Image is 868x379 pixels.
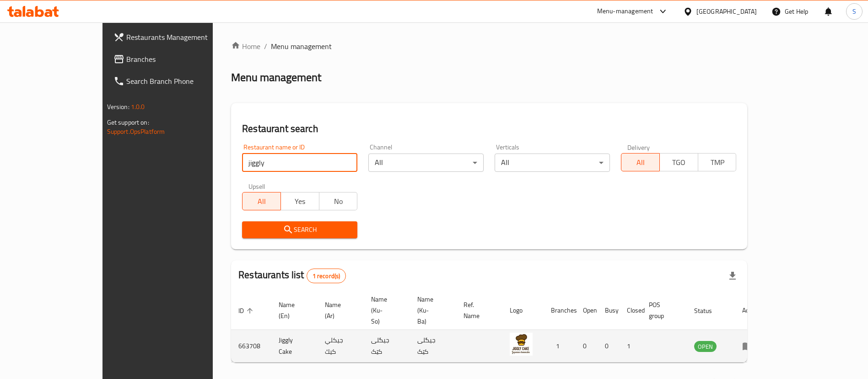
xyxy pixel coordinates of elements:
[627,144,650,150] label: Delivery
[410,330,456,363] td: جیگلی کێک
[249,224,350,236] span: Search
[107,126,165,137] a: Support.OpsPlatform
[495,154,610,172] div: All
[307,272,346,280] span: 1 record(s)
[598,291,620,330] th: Busy
[620,291,642,330] th: Closed
[323,195,354,208] span: No
[238,268,346,283] h2: Restaurants list
[649,299,676,321] span: POS group
[325,299,353,321] span: Name (Ar)
[238,305,256,316] span: ID
[242,192,281,210] button: All
[620,330,642,363] td: 1
[597,6,653,17] div: Menu-management
[371,294,399,327] span: Name (Ku-So)
[576,291,598,330] th: Open
[694,305,724,316] span: Status
[242,122,736,136] h2: Restaurant search
[663,156,695,169] span: TGO
[126,76,240,87] span: Search Branch Phone
[702,156,733,169] span: TMP
[368,154,484,172] div: All
[464,299,491,321] span: Ref. Name
[280,192,319,210] button: Yes
[364,330,410,363] td: جیگلی کێک
[735,291,766,330] th: Action
[106,70,248,92] a: Search Branch Phone
[106,48,248,70] a: Branches
[544,330,576,363] td: 1
[307,269,346,283] div: Total records count
[131,101,145,113] span: 1.0.0
[246,195,277,208] span: All
[271,41,332,52] span: Menu management
[621,153,660,171] button: All
[264,41,267,52] li: /
[417,294,445,327] span: Name (Ku-Ba)
[106,26,248,48] a: Restaurants Management
[510,333,533,356] img: Jiggly Cake
[231,41,747,52] nav: breadcrumb
[696,6,757,16] div: [GEOGRAPHIC_DATA]
[598,330,620,363] td: 0
[271,330,318,363] td: Jiggly Cake
[544,291,576,330] th: Branches
[107,116,149,128] span: Get support on:
[722,265,744,287] div: Export file
[576,330,598,363] td: 0
[242,154,357,172] input: Search for restaurant name or ID..
[231,70,321,85] h2: Menu management
[126,32,240,43] span: Restaurants Management
[625,156,656,169] span: All
[285,195,316,208] span: Yes
[694,341,717,352] span: OPEN
[659,153,698,171] button: TGO
[502,291,544,330] th: Logo
[319,192,358,210] button: No
[318,330,364,363] td: جيكلي كيك
[107,101,129,113] span: Version:
[231,330,271,363] td: 663708
[231,291,766,363] table: enhanced table
[279,299,307,321] span: Name (En)
[126,54,240,65] span: Branches
[248,183,265,189] label: Upsell
[242,221,357,238] button: Search
[852,6,856,16] span: S
[698,153,737,171] button: TMP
